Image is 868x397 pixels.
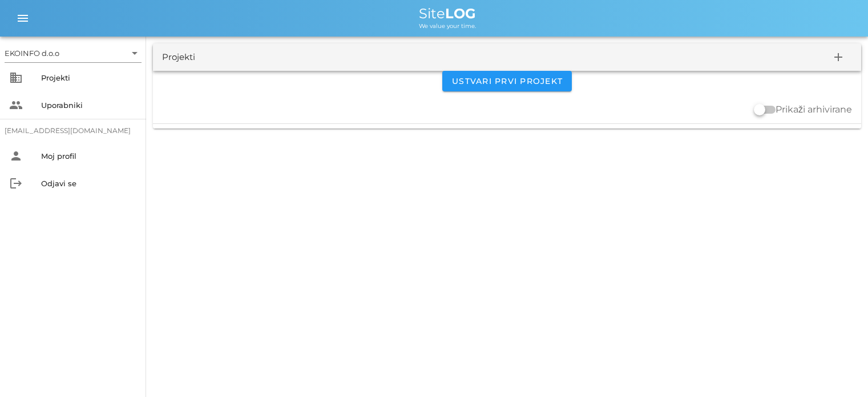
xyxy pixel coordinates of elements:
[5,48,59,58] div: EKOINFO d.o.o
[419,5,476,22] span: Site
[128,46,142,60] i: arrow_drop_down
[162,51,195,64] div: Projekti
[41,179,137,188] div: Odjavi se
[41,73,137,82] div: Projekti
[9,177,23,190] i: logout
[5,44,142,62] div: EKOINFO d.o.o
[16,11,30,25] i: menu
[451,76,563,86] span: Ustvari prvi projekt
[41,101,137,110] div: Uporabniki
[9,149,23,163] i: person
[9,98,23,112] i: people
[442,71,572,91] button: Ustvari prvi projekt
[776,104,852,115] label: Prikaži arhivirane
[445,5,476,22] b: LOG
[831,50,845,64] i: add
[41,151,137,161] div: Moj profil
[419,22,476,30] span: We value your time.
[9,71,23,85] i: business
